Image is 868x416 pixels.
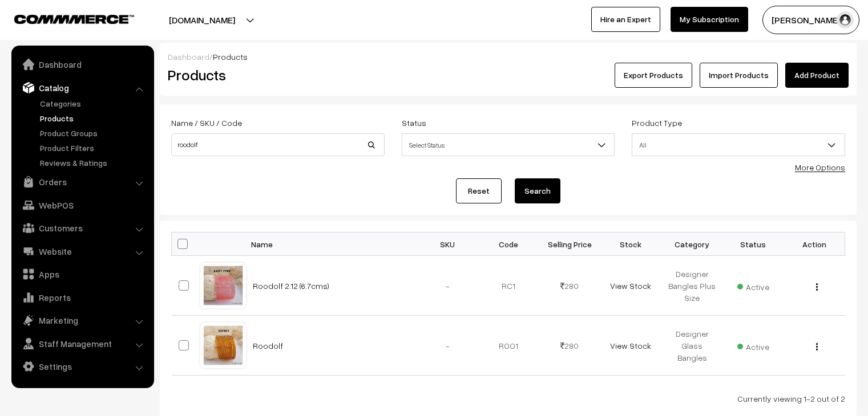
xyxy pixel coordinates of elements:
a: Product Filters [37,142,150,154]
span: All [632,135,845,155]
a: Reviews & Ratings [37,157,150,169]
label: Status [402,117,426,129]
a: Reset [456,178,502,203]
img: Menu [816,343,818,350]
button: Search [515,178,560,203]
a: Orders [14,172,150,192]
div: Currently viewing 1-2 out of 2 [171,393,845,405]
a: Website [14,241,150,262]
img: user [837,11,854,28]
td: Designer Bangles Plus Size [661,256,722,316]
a: Staff Management [14,333,150,354]
th: Selling Price [539,233,600,256]
a: Categories [37,97,150,109]
label: Product Type [632,117,682,129]
label: Name / SKU / Code [171,117,242,129]
th: SKU [417,233,478,256]
a: COMMMERCE [14,11,114,25]
span: All [632,133,845,156]
a: Dashboard [168,52,209,62]
td: 280 [539,316,600,376]
td: RC1 [478,256,539,316]
td: ROO1 [478,316,539,376]
img: COMMMERCE [14,15,134,23]
button: [DOMAIN_NAME] [129,6,275,34]
h2: Products [168,66,383,84]
a: Import Products [700,63,778,88]
a: Products [37,112,150,124]
a: Customers [14,218,150,238]
th: Status [722,233,784,256]
span: Select Status [402,135,615,155]
span: Products [213,52,248,62]
a: Hire an Expert [591,7,660,32]
a: Reports [14,287,150,308]
td: - [417,256,478,316]
td: 280 [539,256,600,316]
a: Dashboard [14,54,150,75]
a: View Stock [610,281,651,291]
a: Roodolf 2.12 (6.7cms) [253,281,329,291]
a: Settings [14,356,150,377]
th: Name [246,233,417,256]
span: Active [737,278,769,293]
span: Select Status [402,133,615,156]
a: WebPOS [14,195,150,215]
a: Catalog [14,78,150,98]
th: Category [661,233,722,256]
button: Export Products [615,63,692,88]
a: View Stock [610,341,651,350]
input: Name / SKU / Code [171,133,385,156]
th: Stock [600,233,661,256]
a: Roodolf [253,341,283,350]
td: - [417,316,478,376]
th: Action [784,233,845,256]
a: My Subscription [671,7,748,32]
a: Product Groups [37,127,150,139]
a: Marketing [14,310,150,331]
th: Code [478,233,539,256]
div: / [168,51,849,63]
span: Active [737,338,769,353]
img: Menu [816,283,818,291]
a: More Options [795,162,845,172]
td: Designer Glass Bangles [661,316,722,376]
a: Apps [14,264,150,284]
a: Add Product [785,63,849,88]
button: [PERSON_NAME] C [762,6,859,34]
